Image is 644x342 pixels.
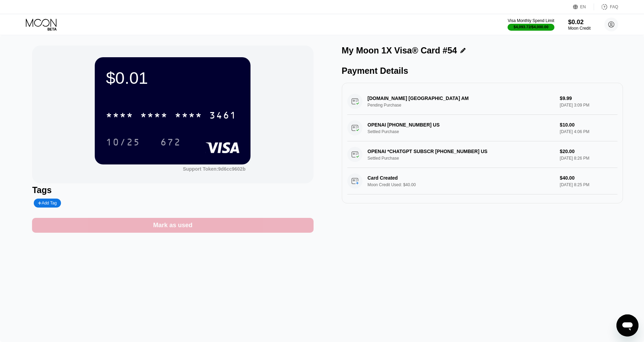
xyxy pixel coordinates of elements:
div: Mark as used [153,221,192,229]
div: My Moon 1X Visa® Card #54 [342,46,457,56]
div: EN [580,4,586,9]
div: $0.01 [106,68,239,88]
div: Add Tag [38,201,57,205]
div: 672 [155,133,186,151]
div: Visa Monthly Spend Limit$4,093.72/$4,000.00 [508,18,554,31]
div: Support Token: 9d6cc9602b [183,166,246,172]
div: $4,093.72 / $4,000.00 [514,25,549,29]
div: $0.02 [568,19,591,26]
div: FAQ [594,3,618,10]
iframe: Mesajlaşma penceresini başlatma düğmesi [616,314,638,336]
div: 672 [160,138,181,149]
div: 10/25 [106,138,140,149]
div: Add Tag [34,199,61,208]
div: Mark as used [32,218,313,233]
div: Moon Credit [568,26,591,31]
div: EN [573,3,594,10]
div: 10/25 [101,133,145,151]
div: Support Token:9d6cc9602b [183,166,246,172]
div: FAQ [610,4,618,9]
div: $0.02Moon Credit [568,19,591,31]
div: Tags [32,185,313,195]
div: Visa Monthly Spend Limit [508,18,554,23]
div: 3461 [209,111,237,122]
div: Payment Details [342,66,623,76]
